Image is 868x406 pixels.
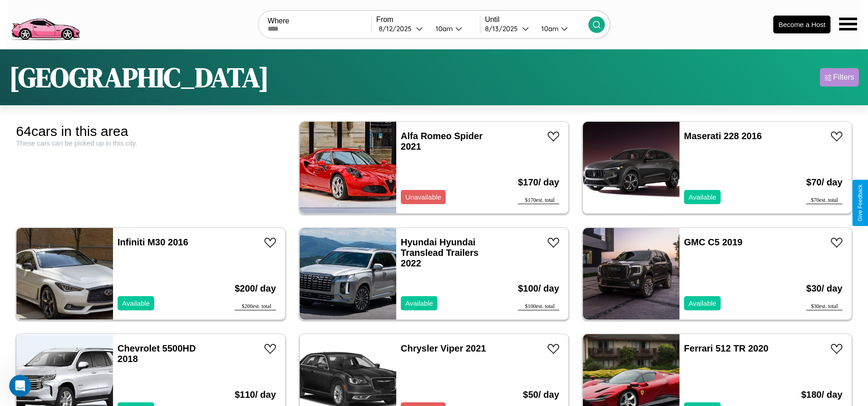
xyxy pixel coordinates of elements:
[235,303,276,310] div: $ 200 est. total
[689,297,717,309] p: Available
[518,274,559,303] h3: $ 100 / day
[431,24,455,33] div: 10am
[534,24,588,33] button: 10am
[684,237,743,247] a: GMC C5 2019
[405,297,433,309] p: Available
[376,24,428,33] button: 8/12/2025
[689,191,717,203] p: Available
[833,73,854,82] div: Filters
[118,343,196,364] a: Chevrolet 5500HD 2018
[401,131,483,152] a: Alfa Romeo Spider 2021
[428,24,480,33] button: 10am
[857,184,863,222] div: Give Feedback
[806,197,842,204] div: $ 70 est. total
[518,168,559,197] h3: $ 170 / day
[820,68,859,87] button: Filters
[376,16,480,24] label: From
[16,124,286,139] div: 64 cars in this area
[518,303,559,310] div: $ 100 est. total
[7,5,84,43] img: logo
[9,59,269,96] h1: [GEOGRAPHIC_DATA]
[405,191,441,203] p: Unavailable
[537,24,561,33] div: 10am
[268,17,371,25] label: Where
[16,139,286,147] div: These cars can be picked up in this city.
[379,24,416,33] div: 8 / 12 / 2025
[235,274,276,303] h3: $ 200 / day
[806,168,842,197] h3: $ 70 / day
[485,24,522,33] div: 8 / 13 / 2025
[684,131,762,141] a: Maserati 228 2016
[122,297,150,309] p: Available
[518,197,559,204] div: $ 170 est. total
[806,303,842,310] div: $ 30 est. total
[118,237,189,247] a: Infiniti M30 2016
[485,16,588,24] label: Until
[773,16,830,33] button: Become a Host
[9,375,31,397] iframe: Intercom live chat
[684,343,769,353] a: Ferrari 512 TR 2020
[806,274,842,303] h3: $ 30 / day
[401,343,486,353] a: Chrysler Viper 2021
[401,237,479,268] a: Hyundai Hyundai Translead Trailers 2022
